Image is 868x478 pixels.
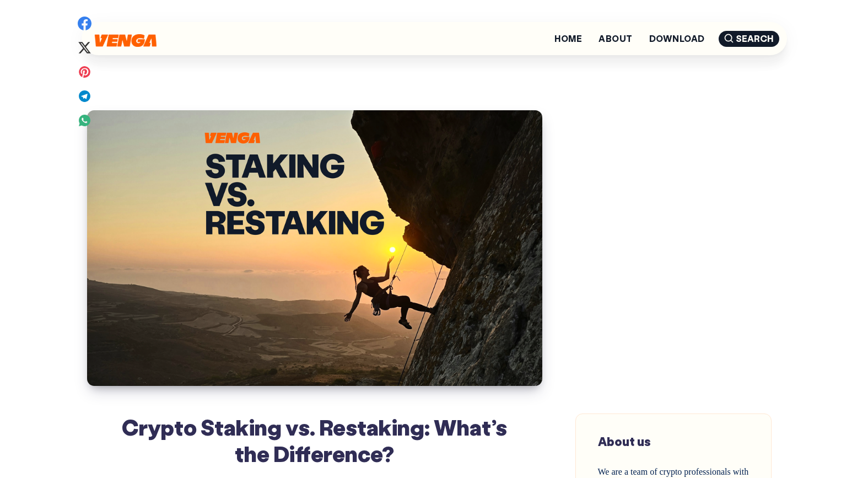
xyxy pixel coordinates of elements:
a: Home [554,34,582,43]
span: About us [598,433,651,449]
img: Crypto Staking vs. Restaking: What’s the Difference? [87,110,542,386]
img: Venga Blog [95,34,157,47]
span: Search [719,31,779,47]
a: About [599,34,632,43]
a: Download [649,34,705,43]
h1: Crypto Staking vs. Restaking: What’s the Difference? [115,413,515,466]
